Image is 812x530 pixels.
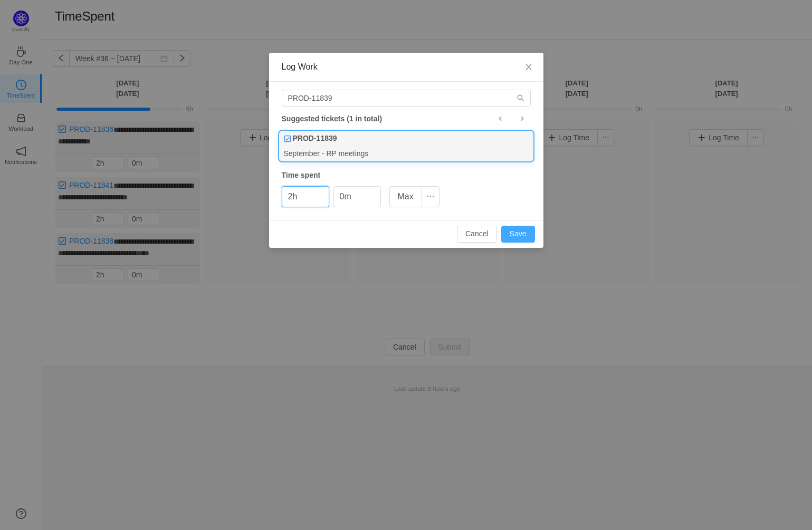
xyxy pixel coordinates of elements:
[280,146,533,160] div: September - RP meetings
[514,53,543,82] button: Close
[501,226,535,243] button: Save
[282,61,531,73] div: Log Work
[284,135,291,142] img: 10318
[282,90,531,107] input: Search
[282,112,531,126] div: Suggested tickets (1 in total)
[389,186,422,207] button: Max
[282,170,531,181] div: Time spent
[293,133,337,144] b: PROD-11839
[422,186,440,207] button: icon: ellipsis
[517,94,524,102] i: icon: search
[457,226,497,243] button: Cancel
[524,63,533,71] i: icon: close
